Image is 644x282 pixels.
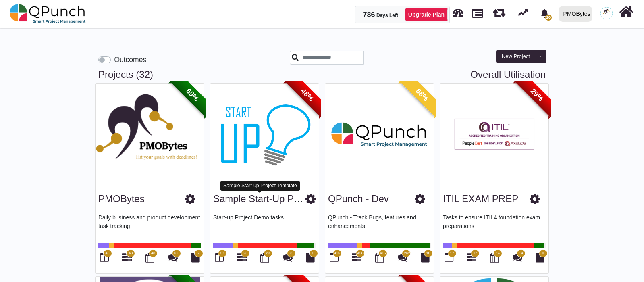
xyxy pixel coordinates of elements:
[555,0,596,27] a: PMOBytes
[472,5,483,18] span: Projects
[496,251,500,256] span: 14
[453,5,463,17] span: Dashboard
[470,69,546,81] a: Overall Utilisation
[168,253,178,262] i: Punch Discussions
[473,251,477,256] span: 17
[398,253,407,262] i: Punch Discussions
[467,253,476,262] i: Gantt
[330,253,339,262] i: Board
[596,0,617,26] a: avatar
[519,251,523,256] span: 14
[490,253,499,262] i: Calendar
[237,253,247,262] i: Gantt
[496,50,536,63] button: New Project
[357,251,364,256] span: 428
[400,73,445,117] span: 68%
[98,213,201,238] p: Daily business and product development task tracking
[545,15,552,21] span: 20
[334,251,340,256] span: 415
[376,13,398,18] span: Days Left
[515,73,559,117] span: 29%
[540,9,549,18] svg: bell fill
[536,253,544,262] i: Document Library
[220,181,300,191] div: Sample Start-up Project Template
[170,73,215,117] span: 69%
[197,251,199,256] span: 7
[328,213,431,238] p: QPunch - Track Bugs, features and enhancements
[493,4,505,17] span: Iteration
[290,251,292,256] span: 8
[285,73,330,117] span: 48%
[105,251,109,256] span: 48
[600,7,613,19] span: Aamir Pmobytes
[513,0,536,27] div: Dynamic Report
[243,251,247,256] span: 28
[98,193,145,204] a: PMOBytes
[266,251,270,256] span: 23
[98,69,546,81] h3: Projects (32)
[215,253,224,262] i: Board
[352,256,361,262] a: 428
[600,7,613,19] img: avatar
[402,251,410,256] span: 1262
[538,6,552,21] div: Notification
[328,193,389,205] h3: QPunch - Dev
[10,2,86,26] img: qpunch-sp.fa6292f.png
[151,251,155,256] span: 48
[191,253,200,262] i: Document Library
[443,193,518,205] h3: ITIL EXAM PREP
[98,193,145,205] h3: PMOBytes
[145,253,154,262] i: Calendar
[443,193,518,204] a: ITIL EXAM PREP
[237,256,247,262] a: 28
[213,213,316,238] p: Start-up Project Demo tasks
[260,253,269,262] i: Calendar
[220,251,224,256] span: 27
[513,253,522,262] i: Punch Discussions
[445,253,453,262] i: Board
[467,256,476,262] a: 17
[563,7,590,21] div: PMOBytes
[328,193,389,204] a: QPunch - Dev
[129,251,133,256] span: 48
[443,213,546,238] p: Tasks to ensure ITIL4 foundation exam preparations
[363,10,375,19] span: 786
[619,4,633,20] i: Home
[536,0,555,26] a: bell fill20
[542,251,544,256] span: 0
[306,253,315,262] i: Document Library
[122,253,132,262] i: Gantt
[312,251,314,256] span: 0
[352,253,361,262] i: Gantt
[405,8,448,21] a: Upgrade Plan
[100,253,109,262] i: Board
[380,251,386,256] span: 415
[450,251,454,256] span: 17
[426,251,430,256] span: 18
[283,253,293,262] i: Punch Discussions
[213,193,359,204] a: Sample Start-up Project Template
[122,256,132,262] a: 48
[375,253,384,262] i: Calendar
[421,253,430,262] i: Document Library
[114,54,146,65] label: Outcomes
[173,251,179,256] span: 185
